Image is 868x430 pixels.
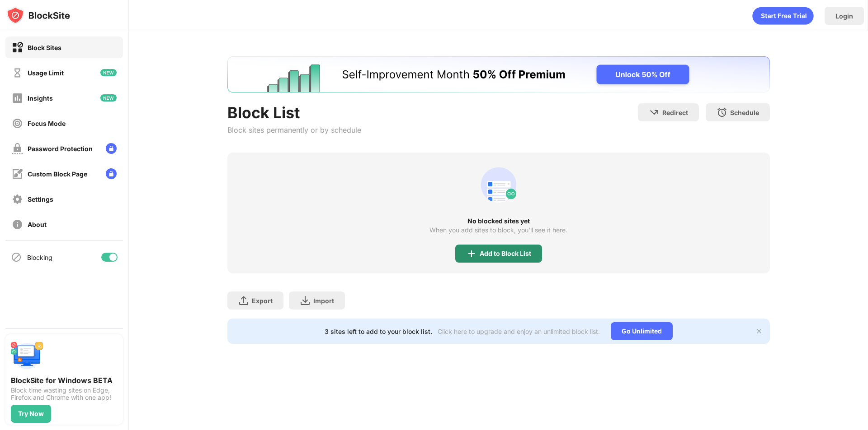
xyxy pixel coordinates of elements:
[12,168,23,180] img: customize-block-page-off.svg
[12,42,23,53] img: block-on.svg
[28,195,53,203] div: Settings
[28,94,53,102] div: Insights
[313,297,334,305] div: Import
[12,67,23,79] img: time-usage-off.svg
[755,328,763,335] img: x-button.svg
[730,109,759,116] div: Schedule
[6,6,70,24] img: logo-blocksite.svg
[752,7,814,25] div: animation
[480,250,531,257] div: Add to Block List
[12,118,23,129] img: focus-off.svg
[611,322,673,340] div: Go Unlimited
[438,328,600,335] div: Click here to upgrade and enjoy an unlimited block list.
[28,44,61,51] div: Block Sites
[11,340,43,372] img: push-desktop.svg
[11,252,22,263] img: blocking-icon.svg
[12,194,23,205] img: settings-off.svg
[27,254,52,261] div: Blocking
[106,143,117,154] img: lock-menu.svg
[106,168,117,179] img: lock-menu.svg
[28,69,64,77] div: Usage Limit
[835,12,853,20] div: Login
[227,56,770,92] iframe: Banner
[12,143,23,154] img: password-protection-off.svg
[325,328,432,335] div: 3 sites left to add to your block list.
[12,219,23,230] img: about-off.svg
[28,145,93,153] div: Password Protection
[100,69,117,76] img: new-icon.svg
[18,410,44,417] div: Try Now
[28,120,66,127] div: Focus Mode
[28,221,47,228] div: About
[100,94,117,102] img: new-icon.svg
[227,103,361,122] div: Block List
[252,297,273,305] div: Export
[11,376,118,385] div: BlockSite for Windows BETA
[429,227,567,234] div: When you add sites to block, you’ll see it here.
[662,109,688,116] div: Redirect
[477,163,520,207] div: animation
[227,125,361,134] div: Block sites permanently or by schedule
[12,92,23,104] img: insights-off.svg
[11,387,118,401] div: Block time wasting sites on Edge, Firefox and Chrome with one app!
[227,217,770,225] div: No blocked sites yet
[28,170,87,178] div: Custom Block Page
